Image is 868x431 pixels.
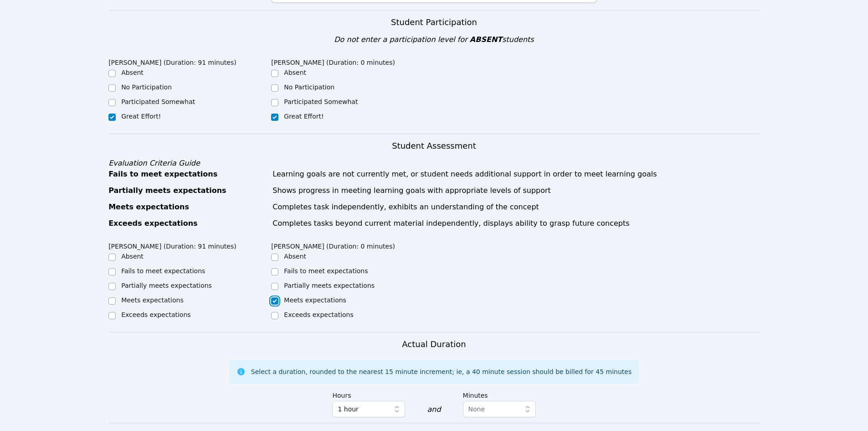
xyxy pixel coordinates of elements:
legend: [PERSON_NAME] (Duration: 0 minutes) [271,54,395,68]
label: Fails to meet expectations [121,267,205,275]
legend: [PERSON_NAME] (Duration: 91 minutes) [108,54,236,68]
div: Do not enter a participation level for students [108,34,760,45]
label: Participated Somewhat [284,98,358,105]
label: Participated Somewhat [121,98,195,105]
div: Select a duration, rounded to the nearest 15 minute increment; ie, a 40 minute session should be ... [251,367,632,376]
div: Completes tasks beyond current material independently, displays ability to grasp future concepts [272,218,760,229]
label: Absent [284,69,306,76]
label: No Participation [284,83,334,91]
label: Partially meets expectations [121,282,212,289]
div: Learning goals are not currently met, or student needs additional support in order to meet learni... [272,169,760,180]
legend: [PERSON_NAME] (Duration: 91 minutes) [108,238,236,252]
label: Minutes [463,387,536,401]
label: Meets expectations [284,296,346,304]
div: Meets expectations [108,202,267,213]
label: Fails to meet expectations [284,267,368,275]
label: Absent [121,253,144,260]
label: Exceeds expectations [121,311,190,318]
div: Completes task independently, exhibits an understanding of the concept [272,202,760,213]
div: Evaluation Criteria Guide [108,158,760,169]
button: None [463,401,536,417]
label: Great Effort! [121,113,161,120]
label: Partially meets expectations [284,282,375,289]
label: Exceeds expectations [284,311,353,318]
div: Shows progress in meeting learning goals with appropriate levels of support [272,185,760,196]
span: None [468,405,485,413]
span: ABSENT [470,35,502,44]
label: Meets expectations [121,296,184,304]
h3: Actual Duration [402,338,466,351]
label: Hours [332,387,405,401]
label: Absent [284,253,306,260]
div: Exceeds expectations [108,218,267,229]
h3: Student Assessment [108,140,760,152]
h3: Student Participation [108,16,760,29]
legend: [PERSON_NAME] (Duration: 0 minutes) [271,238,395,252]
label: Great Effort! [284,113,324,120]
span: 1 hour [338,404,358,415]
label: No Participation [121,83,172,91]
div: Fails to meet expectations [108,169,267,180]
div: Partially meets expectations [108,185,267,196]
div: and [427,404,441,415]
label: Absent [121,69,144,76]
button: 1 hour [332,401,405,417]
